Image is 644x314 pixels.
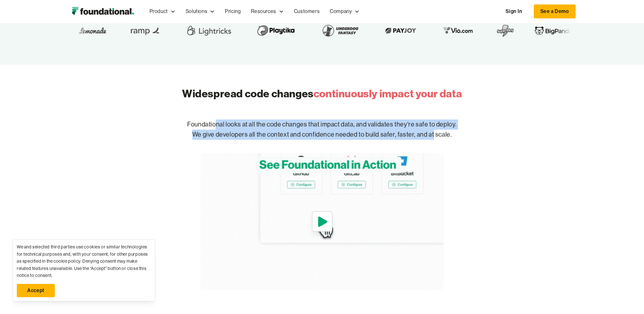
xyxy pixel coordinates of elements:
div: Company [330,7,352,16]
img: Vio.com [439,26,476,35]
span: continuously impact your data [314,87,462,100]
p: Foundational looks at all the code changes that impact data, and validates they're safe to deploy... [119,109,525,150]
img: Lemonade [78,26,106,35]
img: BigPanda [534,26,572,35]
a: Customers [289,1,325,22]
img: SuperPlay [496,22,514,39]
div: Resources [251,7,276,16]
img: Payjoy [382,26,419,35]
img: Foundational Logo [69,5,137,18]
a: See a Demo [534,4,576,18]
a: Sign In [499,5,528,18]
img: Ramp [126,22,164,39]
div: Solutions [186,7,207,16]
img: Playtika [253,22,298,39]
div: Solutions [181,1,220,22]
div: Product [144,1,181,22]
div: Product [150,7,168,16]
h2: Widespread code changes [182,86,462,101]
div: Company [325,1,365,22]
div: We and selected third parties use cookies or similar technologies for technical purposes and, wit... [17,243,151,279]
a: open lightbox [201,153,444,290]
img: Underdog Fantasy [318,22,361,39]
div: Resources [246,1,289,22]
img: Lightricks [184,22,233,39]
a: home [69,5,137,18]
a: Pricing [220,1,246,22]
iframe: Chat Widget [612,284,644,314]
a: Accept [17,284,55,297]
